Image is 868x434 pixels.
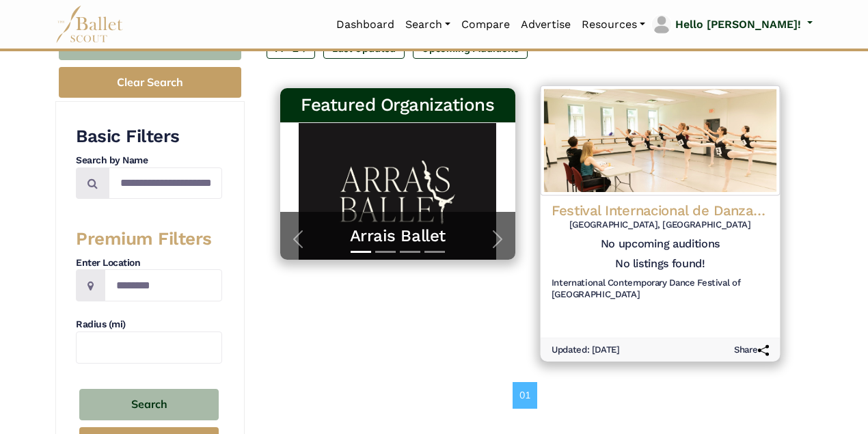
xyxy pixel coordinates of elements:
[513,382,537,408] a: 01
[513,382,545,408] nav: Page navigation example
[652,15,671,34] img: profile picture
[400,244,420,260] button: Slide 3
[551,219,768,231] h6: [GEOGRAPHIC_DATA], [GEOGRAPHIC_DATA]
[105,269,222,301] input: Location
[424,244,445,260] button: Slide 4
[76,228,222,251] h3: Premium Filters
[576,10,651,39] a: Resources
[614,257,705,271] h5: No listings found!
[551,202,768,220] h4: Festival Internacional de Danza Contemporánea de la [GEOGRAPHIC_DATA]
[551,344,619,356] h6: Updated: [DATE]
[651,14,813,36] a: profile picture Hello [PERSON_NAME]!
[456,10,515,39] a: Compare
[551,237,768,252] h5: No upcoming auditions
[331,10,400,39] a: Dashboard
[79,389,219,421] button: Search
[551,277,768,300] h6: International Contemporary Dance Festival of [GEOGRAPHIC_DATA]
[76,154,222,167] h4: Search by Name
[540,85,779,196] img: Logo
[291,94,504,117] h3: Featured Organizations
[76,256,222,270] h4: Enter Location
[294,226,502,247] a: Arrais Ballet
[400,10,456,39] a: Search
[76,125,222,148] h3: Basic Filters
[515,10,576,39] a: Advertise
[59,67,241,98] button: Clear Search
[375,244,396,260] button: Slide 2
[675,16,801,33] p: Hello [PERSON_NAME]!
[734,344,769,356] h6: Share
[351,244,371,260] button: Slide 1
[109,167,222,200] input: Search by names...
[76,318,222,331] h4: Radius (mi)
